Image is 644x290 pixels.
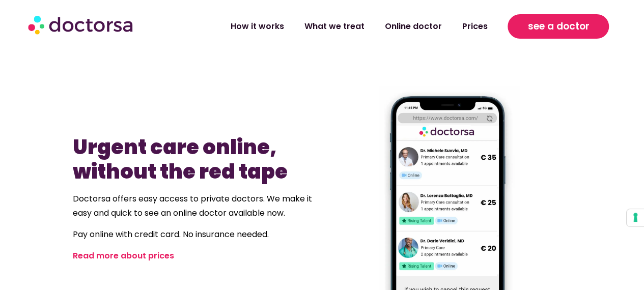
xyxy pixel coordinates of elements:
button: Your consent preferences for tracking technologies [627,209,644,226]
p: Pay online with credit card. No insurance needed. [73,227,317,242]
a: What we treat [294,15,374,38]
nav: Menu [173,15,498,38]
a: see a doctor [508,14,609,39]
a: How it works [220,15,294,38]
b: Urgent care online, without the red tape [73,133,288,186]
span: see a doctor [527,18,589,35]
a: Read more about prices [73,250,174,262]
a: Online doctor [374,15,452,38]
a: Prices [452,15,497,38]
p: Doctorsa offers easy access to private doctors. We make it easy and quick to see an online doctor... [73,192,317,220]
